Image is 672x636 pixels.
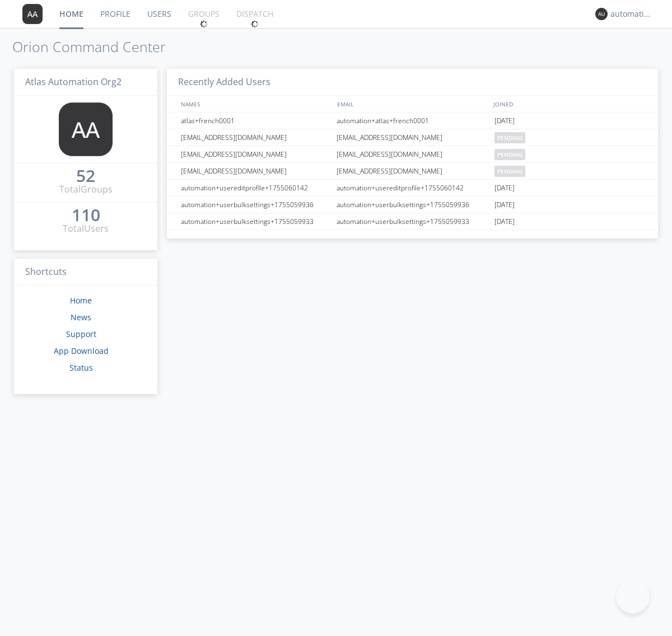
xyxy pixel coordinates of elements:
a: automation+userbulksettings+1755059936automation+userbulksettings+1755059936[DATE] [167,197,658,213]
div: EMAIL [334,96,491,112]
div: automation+atlas0009+org2 [610,8,652,20]
div: [EMAIL_ADDRESS][DOMAIN_NAME] [334,129,492,146]
a: [EMAIL_ADDRESS][DOMAIN_NAME][EMAIL_ADDRESS][DOMAIN_NAME]pending [167,146,658,163]
img: 373638.png [595,8,608,20]
img: spin.svg [200,20,208,28]
div: [EMAIL_ADDRESS][DOMAIN_NAME] [334,163,492,179]
div: Total Groups [59,183,113,196]
a: Support [66,329,96,339]
a: Home [70,295,92,306]
div: [EMAIL_ADDRESS][DOMAIN_NAME] [334,146,492,162]
div: [EMAIL_ADDRESS][DOMAIN_NAME] [178,146,333,162]
a: [EMAIL_ADDRESS][DOMAIN_NAME][EMAIL_ADDRESS][DOMAIN_NAME]pending [167,163,658,180]
a: 110 [72,209,100,222]
div: atlas+french0001 [178,113,333,129]
span: [DATE] [494,213,515,230]
iframe: Toggle Customer Support [616,580,650,614]
div: [EMAIL_ADDRESS][DOMAIN_NAME] [178,129,333,146]
a: automation+usereditprofile+1755060142automation+usereditprofile+1755060142[DATE] [167,180,658,197]
img: 373638.png [59,102,113,156]
div: 110 [72,209,100,221]
span: pending [494,149,525,160]
div: NAMES [178,96,332,112]
a: News [71,312,91,322]
div: automation+usereditprofile+1755060142 [334,180,492,196]
a: atlas+french0001automation+atlas+french0001[DATE] [167,113,658,129]
span: [DATE] [494,180,515,197]
span: [DATE] [494,113,515,129]
img: spin.svg [251,20,259,28]
div: automation+userbulksettings+1755059936 [178,197,333,213]
a: automation+userbulksettings+1755059933automation+userbulksettings+1755059933[DATE] [167,213,658,230]
div: automation+userbulksettings+1755059933 [334,213,492,230]
div: automation+atlas+french0001 [334,113,492,129]
span: pending [494,132,525,143]
div: automation+userbulksettings+1755059936 [334,197,492,213]
div: 52 [76,170,95,181]
a: [EMAIL_ADDRESS][DOMAIN_NAME][EMAIL_ADDRESS][DOMAIN_NAME]pending [167,129,658,146]
span: [DATE] [494,197,515,213]
div: Total Users [63,222,109,235]
a: 52 [76,170,95,183]
div: [EMAIL_ADDRESS][DOMAIN_NAME] [178,163,333,179]
a: Status [69,362,93,373]
h3: Shortcuts [14,259,157,286]
div: JOINED [491,96,647,112]
img: 373638.png [22,4,43,24]
div: automation+usereditprofile+1755060142 [178,180,333,196]
a: App Download [54,345,109,356]
span: Atlas Automation Org2 [25,76,122,88]
h3: Recently Added Users [167,69,658,96]
div: automation+userbulksettings+1755059933 [178,213,333,230]
span: pending [494,166,525,177]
